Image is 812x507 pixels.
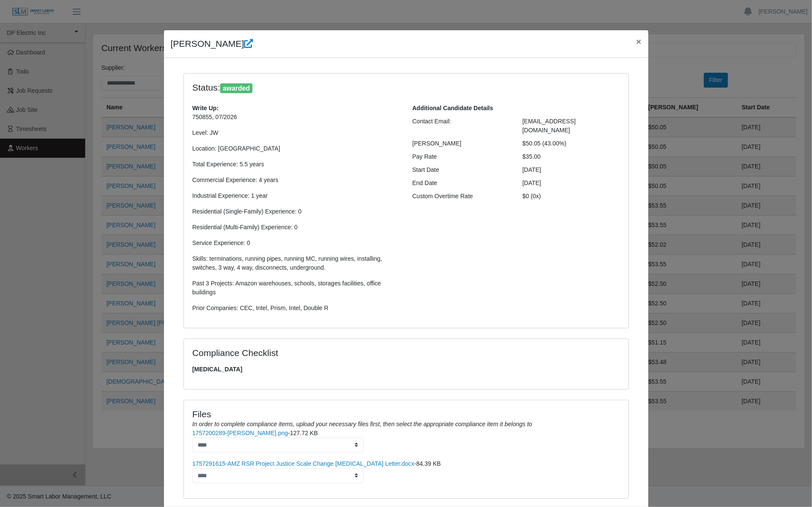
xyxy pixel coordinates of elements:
[192,223,400,232] p: Residential (Multi-Family) Experience: 0
[192,421,532,427] i: In order to complete compliance items, upload your necessary files first, then select the appropr...
[192,176,400,185] p: Commercial Experience: 4 years
[192,144,400,153] p: Location: [GEOGRAPHIC_DATA]
[522,118,576,134] span: [EMAIL_ADDRESS][DOMAIN_NAME]
[192,409,620,419] h4: Files
[192,82,510,94] h4: Status:
[192,191,400,200] p: Industrial Experience: 1 year
[192,347,473,358] h4: Compliance Checklist
[522,193,541,199] span: $0 (0x)
[522,179,541,186] span: [DATE]
[192,430,288,436] a: 1757200289-[PERSON_NAME].png
[192,207,400,216] p: Residential (Single-Family) Experience: 0
[192,279,400,297] p: Past 3 Projects: Amazon warehouses, schools, storages facilities, office buildings
[406,179,516,188] div: End Date
[290,430,318,436] span: 127.72 KB
[406,117,516,135] div: Contact Email:
[406,152,516,161] div: Pay Rate
[516,152,626,161] div: $35.00
[406,192,516,201] div: Custom Overtime Rate
[516,139,626,148] div: $50.05 (43.00%)
[171,37,253,51] h4: [PERSON_NAME]
[192,365,620,374] span: [MEDICAL_DATA]
[192,304,400,313] p: Prior Companies: CEC, Intel, Prism, Intel, Double R
[516,165,626,174] div: [DATE]
[192,160,400,169] p: Total Experience: 5.5 years
[192,460,415,467] a: 1757291615-AMZ RSR Project Justice Scale Change [MEDICAL_DATA] Letter.docx
[629,30,648,53] button: Close
[220,83,253,94] span: awarded
[406,165,516,174] div: Start Date
[192,254,400,272] p: Skills: terminations, running pipes, running MC, running wires, installing, switches, 3 way, 4 wa...
[192,429,620,453] li: -
[413,105,494,111] b: Additional Candidate Details
[192,239,400,248] p: Service Experience: 0
[416,460,441,467] span: 84.39 KB
[192,105,219,111] b: Write Up:
[192,128,400,137] p: Level: JW
[406,139,516,148] div: [PERSON_NAME]
[192,459,620,483] li: -
[192,113,400,122] p: 750855, 07/2026
[636,37,641,46] span: ×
